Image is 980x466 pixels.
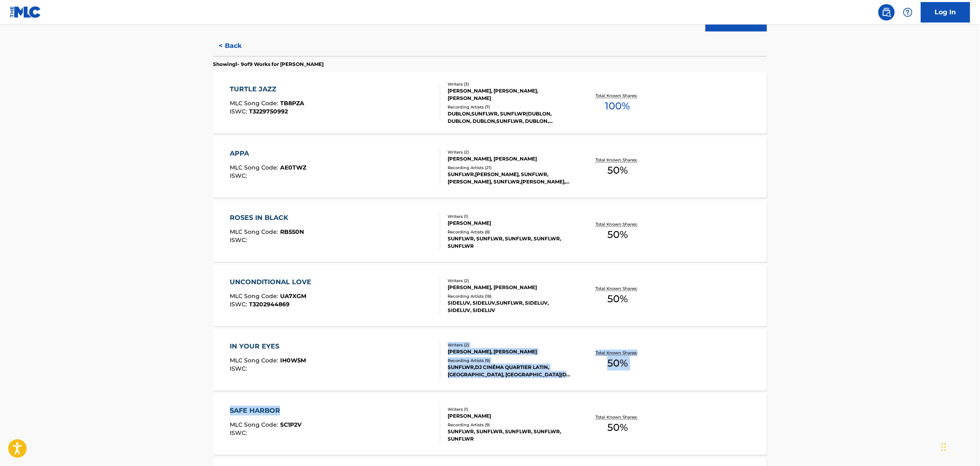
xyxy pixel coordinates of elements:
[596,350,640,356] p: Total Known Shares:
[900,4,916,20] div: Help
[230,172,249,179] span: ISWC :
[448,87,572,102] div: [PERSON_NAME], [PERSON_NAME], [PERSON_NAME]
[230,164,280,171] span: MLC Song Code :
[213,329,767,391] a: IN YOUR EYESMLC Song Code:IH0W5MISWC:Writers (2)[PERSON_NAME], [PERSON_NAME]Recording Artists (9)...
[448,110,572,125] div: DUBLON,SUNFLWR, SUNFLWR|DUBLON, DUBLON, DUBLON,SUNFLWR, DUBLON, SUNFLWR
[448,155,572,163] div: [PERSON_NAME], [PERSON_NAME]
[448,412,572,420] div: [PERSON_NAME]
[230,301,249,308] span: ISWC :
[213,72,767,133] a: TURTLE JAZZMLC Song Code:TB8PZAISWC:T3229750992Writers (3)[PERSON_NAME], [PERSON_NAME], [PERSON_N...
[230,100,280,107] span: MLC Song Code :
[607,420,628,435] span: 50 %
[448,171,572,185] div: SUNFLWR,[PERSON_NAME], SUNFLWR,[PERSON_NAME], SUNFLWR,[PERSON_NAME], SUNFLWR,[PERSON_NAME], SUNFL...
[213,61,324,68] p: Showing 1 - 9 of 9 Works for [PERSON_NAME]
[607,356,628,371] span: 50 %
[448,219,572,227] div: [PERSON_NAME]
[607,292,628,306] span: 50 %
[882,7,892,17] img: search
[448,284,572,291] div: [PERSON_NAME], [PERSON_NAME]
[939,427,980,466] iframe: Chat Widget
[596,285,640,292] p: Total Known Shares:
[249,301,290,308] span: T3202944869
[280,100,304,107] span: TB8PZA
[448,364,572,378] div: SUNFLWR,DJ CINÉMA QUARTIER LATIN, [GEOGRAPHIC_DATA], [GEOGRAPHIC_DATA]|DJ CINÉMA QUARTIER LATIN, ...
[448,299,572,314] div: SIDELUV, SIDELUV,SUNFLWR, SIDELUV, SIDELUV, SIDELUV
[10,6,41,18] img: MLC Logo
[249,108,288,115] span: T3229750992
[448,165,572,171] div: Recording Artists ( 21 )
[448,149,572,155] div: Writers ( 2 )
[230,365,249,372] span: ISWC :
[213,265,767,326] a: UNCONDITIONAL LOVEMLC Song Code:UA7XGMISWC:T3202944869Writers (2)[PERSON_NAME], [PERSON_NAME]Reco...
[448,428,572,443] div: SUNFLWR, SUNFLWR, SUNFLWR, SUNFLWR, SUNFLWR
[448,348,572,355] div: [PERSON_NAME], [PERSON_NAME]
[448,81,572,87] div: Writers ( 3 )
[280,228,304,235] span: RB550N
[605,99,630,113] span: 100 %
[213,201,767,262] a: ROSES IN BLACKMLC Song Code:RB550NISWC:Writers (1)[PERSON_NAME]Recording Artists (8)SUNFLWR, SUNF...
[230,357,280,364] span: MLC Song Code :
[230,342,306,351] div: IN YOUR EYES
[596,93,640,99] p: Total Known Shares:
[230,228,280,235] span: MLC Song Code :
[280,357,306,364] span: IH0W5M
[448,278,572,284] div: Writers ( 2 )
[230,277,315,287] div: UNCONDITIONAL LOVE
[448,357,572,364] div: Recording Artists ( 9 )
[448,342,572,348] div: Writers ( 2 )
[448,229,572,235] div: Recording Artists ( 8 )
[280,292,306,300] span: UA7XGM
[607,227,628,242] span: 50 %
[230,149,306,158] div: APPA
[878,4,895,20] a: Public Search
[448,406,572,412] div: Writers ( 1 )
[230,429,249,437] span: ISWC :
[596,414,640,420] p: Total Known Shares:
[280,421,301,428] span: SC1P2V
[448,213,572,219] div: Writers ( 1 )
[230,84,304,94] div: TURTLE JAZZ
[448,422,572,428] div: Recording Artists ( 9 )
[596,157,640,163] p: Total Known Shares:
[903,7,913,17] img: help
[448,235,572,250] div: SUNFLWR, SUNFLWR, SUNFLWR, SUNFLWR, SUNFLWR
[230,406,301,416] div: SAFE HARBOR
[230,421,280,428] span: MLC Song Code :
[230,213,304,223] div: ROSES IN BLACK
[448,293,572,299] div: Recording Artists ( 18 )
[596,221,640,227] p: Total Known Shares:
[230,236,249,244] span: ISWC :
[448,104,572,110] div: Recording Artists ( 7 )
[213,394,767,455] a: SAFE HARBORMLC Song Code:SC1P2VISWC:Writers (1)[PERSON_NAME]Recording Artists (9)SUNFLWR, SUNFLWR...
[230,292,280,300] span: MLC Song Code :
[942,435,946,459] div: Drag
[280,164,306,171] span: AE0TWZ
[230,108,249,115] span: ISWC :
[607,163,628,178] span: 50 %
[213,136,767,198] a: APPAMLC Song Code:AE0TWZISWC:Writers (2)[PERSON_NAME], [PERSON_NAME]Recording Artists (21)SUNFLWR...
[213,36,263,56] button: < Back
[921,2,970,23] a: Log In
